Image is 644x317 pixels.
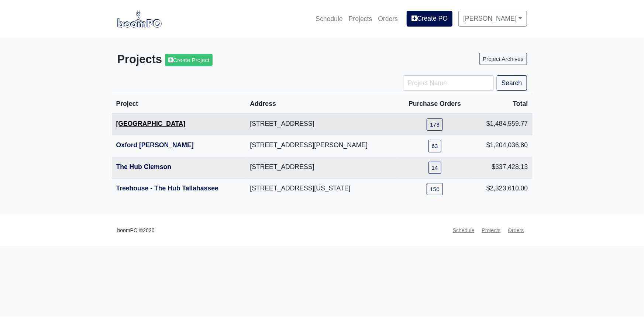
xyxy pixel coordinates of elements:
[246,157,398,178] td: [STREET_ADDRESS]
[116,163,172,170] a: The Hub Clemson
[407,11,452,26] a: Create PO
[246,114,398,135] td: [STREET_ADDRESS]
[479,53,527,65] a: Project Archives
[403,75,494,91] input: Project Name
[375,11,401,27] a: Orders
[116,141,194,149] a: Oxford [PERSON_NAME]
[346,11,375,27] a: Projects
[427,118,443,131] a: 173
[505,223,527,238] a: Orders
[116,120,186,127] a: [GEOGRAPHIC_DATA]
[246,178,398,200] td: [STREET_ADDRESS][US_STATE]
[112,94,246,114] th: Project
[472,94,532,114] th: Total
[428,162,441,174] a: 14
[117,226,155,235] small: boomPO ©2020
[472,157,532,178] td: $337,428.13
[450,223,478,238] a: Schedule
[428,140,441,152] a: 63
[427,183,443,195] a: 150
[472,114,532,135] td: $1,484,559.77
[479,223,504,238] a: Projects
[398,94,472,114] th: Purchase Orders
[165,54,213,66] a: Create Project
[497,75,527,91] button: Search
[246,94,398,114] th: Address
[313,11,345,27] a: Schedule
[117,53,317,66] h3: Projects
[116,185,218,192] a: Treehouse - The Hub Tallahassee
[472,135,532,157] td: $1,204,036.80
[117,10,162,27] img: boomPO
[246,135,398,157] td: [STREET_ADDRESS][PERSON_NAME]
[458,11,527,26] a: [PERSON_NAME]
[472,178,532,200] td: $2,323,610.00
